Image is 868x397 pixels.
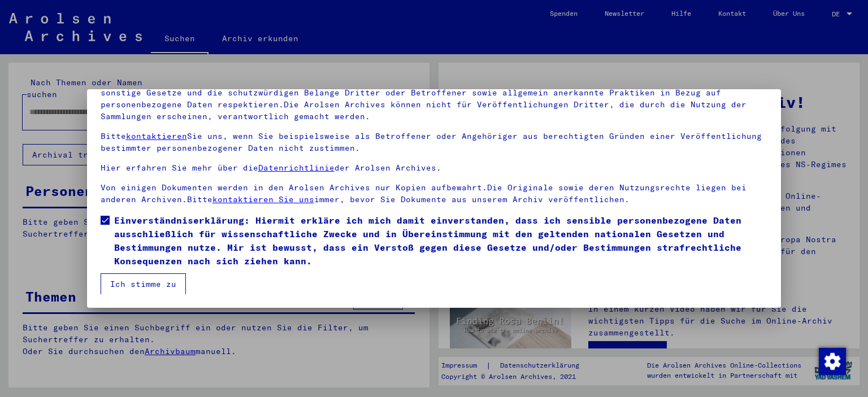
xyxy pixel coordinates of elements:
a: kontaktieren [126,131,187,141]
button: Ich stimme zu [101,273,186,295]
a: Datenrichtlinie [258,163,335,173]
p: Hier erfahren Sie mehr über die der Arolsen Archives. [101,162,768,174]
p: Bitte Sie uns, wenn Sie beispielsweise als Betroffener oder Angehöriger aus berechtigten Gründen ... [101,130,768,154]
p: Bitte beachten Sie, dass dieses Portal über NS - Verfolgte sensible Daten zu identifizierten oder... [101,63,768,123]
p: Von einigen Dokumenten werden in den Arolsen Archives nur Kopien aufbewahrt.Die Originale sowie d... [101,182,768,206]
a: kontaktieren Sie uns [212,194,314,204]
span: Einverständniserklärung: Hiermit erkläre ich mich damit einverstanden, dass ich sensible personen... [114,213,768,268]
div: Zustimmung ändern [818,347,845,374]
img: Zustimmung ändern [819,348,846,375]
